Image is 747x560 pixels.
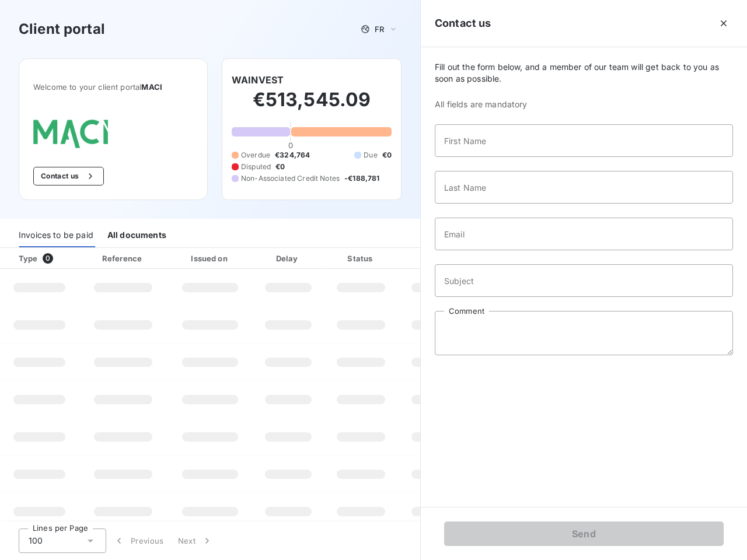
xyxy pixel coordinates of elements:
span: FR [375,24,384,34]
h3: Client portal [19,19,105,40]
span: 100 [29,535,43,547]
div: Reference [102,254,142,263]
span: Non-Associated Credit Notes [241,173,340,184]
span: 0 [288,141,293,150]
h5: Contact us [435,15,491,32]
div: Status [326,253,396,264]
span: MACI [141,82,162,92]
div: Issued on [170,253,250,264]
span: Welcome to your client portal [33,82,193,92]
span: 0 [43,253,53,264]
span: Disputed [241,162,271,172]
span: €0 [275,162,285,172]
div: Delay [255,253,322,264]
input: placeholder [435,171,733,204]
span: Fill out the form below, and a member of our team will get back to you as soon as possible. [435,61,733,85]
div: Invoices to be paid [19,223,93,247]
div: All documents [107,223,166,247]
span: -€188,781 [344,173,379,184]
div: Amount [400,253,475,264]
span: €0 [382,150,392,160]
div: Type [12,253,76,264]
button: Previous [106,528,171,553]
button: Send [444,521,724,546]
input: placeholder [435,218,733,250]
span: Due [364,150,377,160]
input: placeholder [435,124,733,157]
button: Next [171,528,220,553]
h6: WAINVEST [232,73,284,87]
h2: €513,545.09 [232,88,392,123]
span: €324,764 [275,150,310,160]
button: Contact us [33,167,104,185]
span: Overdue [241,150,270,160]
input: placeholder [435,264,733,297]
img: Company logo [33,120,108,148]
span: All fields are mandatory [435,99,733,110]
